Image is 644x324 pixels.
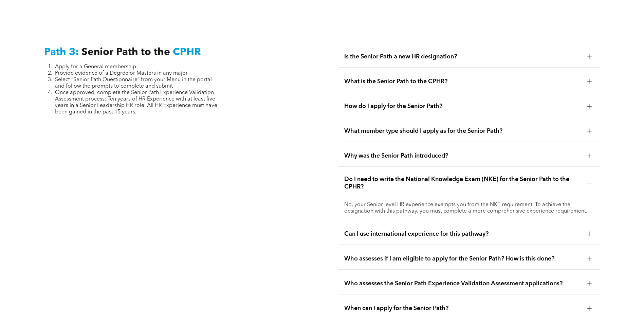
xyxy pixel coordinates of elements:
span: Can I use international experience for this pathway? [344,230,582,238]
p: No, your Senior level HR experience exempts you from the NKE requirement. To achieve the designat... [344,202,594,215]
span: Who assesses if I am eligible to apply for the Senior Path? How is this done? [344,255,582,263]
span: Once approved, complete the Senior Path Experience Validation Assessment process: Ten years of HR... [55,90,217,115]
span: CPHR [173,47,201,57]
span: Select “Senior Path Questionnaire” from your Menu in the portal and follow the prompts to complet... [55,77,212,89]
span: Path 3: [44,47,79,57]
span: Senior Path to the [81,47,170,57]
span: Is the Senior Path a new HR designation? [344,53,582,60]
span: Apply for a General membership [55,64,136,70]
span: Do I need to write the National Knowledge Exam (NKE) for the Senior Path to the CPHR? [344,176,582,191]
span: How do I apply for the Senior Path? [344,103,582,110]
span: What is the Senior Path to the CPHR? [344,78,582,85]
span: Provide evidence of a Degree or Masters in any major [55,71,188,76]
span: Who assesses the Senior Path Experience Validation Assessment applications? [344,280,582,287]
span: When can I apply for the Senior Path? [344,305,582,312]
span: Why was the Senior Path introduced? [344,152,582,160]
span: What member type should I apply as for the Senior Path? [344,127,582,135]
